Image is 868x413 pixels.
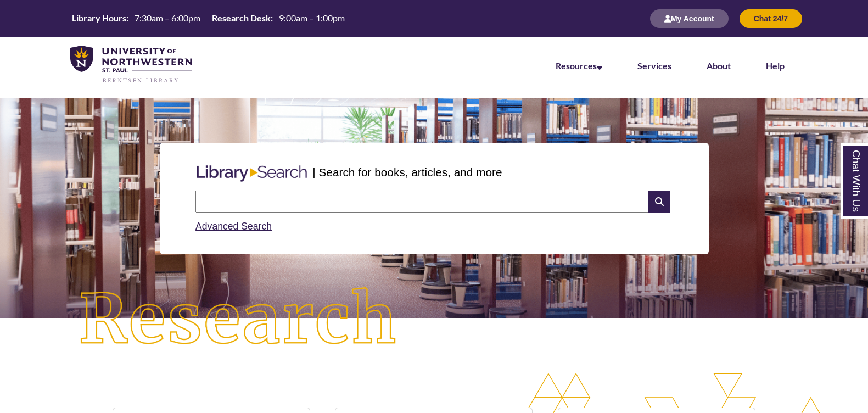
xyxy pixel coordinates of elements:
[556,60,602,71] a: Resources
[312,164,502,181] p: | Search for books, articles, and more
[191,161,312,186] img: Libary Search
[740,9,802,28] button: Chat 24/7
[766,60,785,71] a: Help
[195,221,272,232] a: Advanced Search
[740,14,802,23] a: Chat 24/7
[68,12,349,24] table: Hours Today
[707,60,731,71] a: About
[279,13,345,23] span: 9:00am – 1:00pm
[68,12,349,25] a: Hours Today
[68,12,130,24] th: Library Hours:
[208,12,275,24] th: Research Desk:
[648,191,669,213] i: Search
[70,46,192,84] img: UNWSP Library Logo
[650,9,729,28] button: My Account
[135,13,200,23] span: 7:30am – 6:00pm
[637,60,671,71] a: Services
[43,252,434,388] img: Research
[650,14,729,23] a: My Account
